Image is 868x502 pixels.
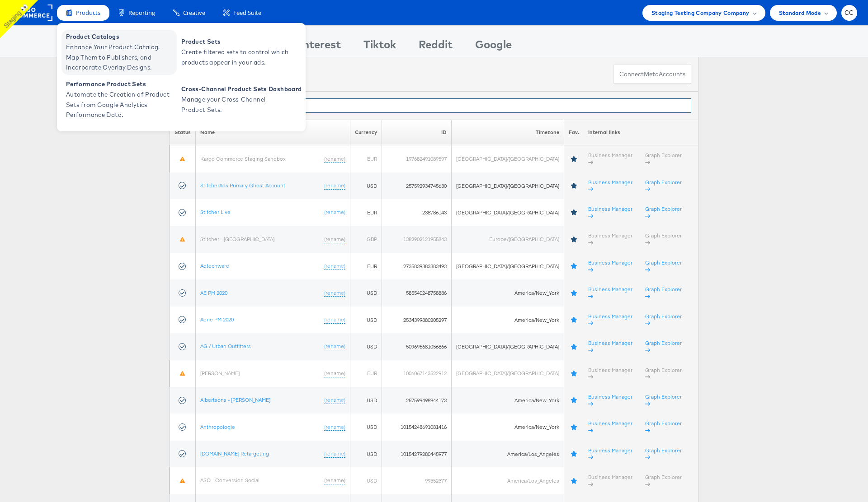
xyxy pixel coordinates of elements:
a: Graph Explorer [645,447,682,461]
span: Create filtered sets to control which products appear in your ads. [181,47,290,68]
a: Business Manager [588,286,632,300]
a: Kargo Commerce Staging Sandbox [200,155,286,162]
a: Business Manager [588,232,632,246]
a: Graph Explorer [645,205,682,219]
span: Products [76,9,100,17]
td: America/New_York [452,279,564,306]
span: Enhance Your Product Catalog, Map Them to Publishers, and Incorporate Overlay Designs. [66,42,175,73]
td: EUR [350,360,382,387]
th: Name [196,120,350,145]
td: EUR [350,145,382,172]
a: Graph Explorer [645,259,682,273]
td: 2534399880205297 [382,307,452,333]
a: Product Sets Create filtered sets to control which products appear in your ads. [177,30,292,75]
a: AG / Urban Outfitters [200,343,251,349]
a: (rename) [324,209,345,216]
span: CC [844,10,854,16]
td: USD [350,172,382,199]
a: Albertsons - [PERSON_NAME] [200,396,270,403]
a: Business Manager [588,152,632,166]
a: Graph Explorer [645,179,682,193]
th: Timezone [452,120,564,145]
td: [GEOGRAPHIC_DATA]/[GEOGRAPHIC_DATA] [452,199,564,226]
a: Business Manager [588,367,632,381]
a: Aerie PM 2020 [200,316,234,323]
a: (rename) [324,182,345,190]
button: ConnectmetaAccounts [613,64,691,84]
a: (rename) [324,396,345,404]
a: (rename) [324,423,345,431]
a: Product Catalogs Enhance Your Product Catalog, Map Them to Publishers, and Incorporate Overlay De... [61,30,177,75]
a: (rename) [324,289,345,297]
td: 238786143 [382,199,452,226]
a: Business Manager [588,474,632,488]
a: (rename) [324,450,345,458]
td: 197682491089597 [382,145,452,172]
span: Creative [183,9,205,17]
td: 2735839383383493 [382,253,452,279]
a: Graph Explorer [645,152,682,166]
a: Business Manager [588,339,632,353]
a: Stitcher - [GEOGRAPHIC_DATA] [200,236,274,242]
a: Business Manager [588,447,632,461]
div: Google [475,37,512,57]
a: (rename) [324,343,345,350]
td: [GEOGRAPHIC_DATA]/[GEOGRAPHIC_DATA] [452,333,564,360]
td: 585540248758886 [382,279,452,306]
a: Graph Explorer [645,393,682,407]
a: (rename) [324,316,345,324]
a: Cross-Channel Product Sets Dashboard Manage your Cross-Channel Product Sets. [177,77,304,122]
a: Business Manager [588,205,632,219]
td: USD [350,467,382,494]
span: Product Catalogs [66,32,175,42]
a: Business Manager [588,313,632,327]
span: Manage your Cross-Channel Product Sets. [181,94,290,115]
a: [DOMAIN_NAME] Retargeting [200,450,269,457]
td: 509696681056866 [382,333,452,360]
span: Standard Mode [779,8,821,18]
td: 1006067143522912 [382,360,452,387]
span: Automate the Creation of Product Sets from Google Analytics Performance Data. [66,89,175,120]
div: Reddit [419,37,453,57]
span: Feed Suite [233,9,261,17]
td: EUR [350,199,382,226]
td: USD [350,414,382,440]
a: Business Manager [588,179,632,193]
td: USD [350,307,382,333]
td: [GEOGRAPHIC_DATA]/[GEOGRAPHIC_DATA] [452,253,564,279]
a: Graph Explorer [645,367,682,381]
td: Europe/[GEOGRAPHIC_DATA] [452,226,564,252]
td: 99352377 [382,467,452,494]
td: USD [350,387,382,414]
span: Staging Testing Company Company [651,8,750,18]
a: [PERSON_NAME] [200,370,240,376]
a: (rename) [324,370,345,377]
th: Status [170,120,196,145]
span: Reporting [128,9,155,17]
div: Pinterest [293,37,341,57]
span: meta [644,70,659,79]
a: Adtechware [200,262,229,269]
td: [GEOGRAPHIC_DATA]/[GEOGRAPHIC_DATA] [452,172,564,199]
a: AE PM 2020 [200,289,227,296]
a: Graph Explorer [645,232,682,246]
td: USD [350,441,382,467]
th: ID [382,120,452,145]
a: StitcherAds Primary Ghost Account [200,182,285,189]
span: Cross-Channel Product Sets Dashboard [181,84,302,94]
td: 257592934745630 [382,172,452,199]
td: America/Los_Angeles [452,467,564,494]
a: Stitcher Live [200,209,231,215]
td: USD [350,279,382,306]
a: (rename) [324,262,345,270]
a: (rename) [324,155,345,163]
td: America/New_York [452,387,564,414]
td: 257599498944173 [382,387,452,414]
a: Graph Explorer [645,474,682,488]
td: [GEOGRAPHIC_DATA]/[GEOGRAPHIC_DATA] [452,360,564,387]
td: EUR [350,253,382,279]
td: America/New_York [452,414,564,440]
a: (rename) [324,236,345,243]
a: Anthropologie [200,423,235,430]
td: America/New_York [452,307,564,333]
